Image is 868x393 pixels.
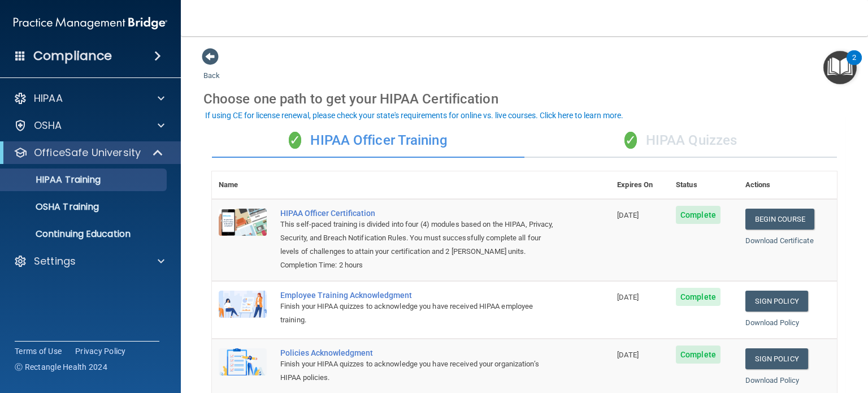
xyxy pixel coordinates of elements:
[289,132,301,149] span: ✓
[617,293,639,301] span: [DATE]
[7,228,162,240] p: Continuing Education
[617,351,639,359] span: [DATE]
[34,119,62,132] p: OSHA
[15,346,62,357] a: Terms of Use
[280,209,554,218] a: HIPAA Officer Certification
[745,348,808,369] a: Sign Policy
[280,218,554,258] div: This self-paced training is divided into four (4) modules based on the HIPAA, Privacy, Security, ...
[280,348,554,357] div: Policies Acknowledgment
[203,83,845,115] div: Choose one path to get your HIPAA Certification
[676,206,721,224] span: Complete
[624,132,637,149] span: ✓
[75,346,126,357] a: Privacy Policy
[617,211,639,219] span: [DATE]
[823,51,857,84] button: Open Resource Center, 2 new notifications
[203,110,625,121] button: If using CE for license renewal, please check your state's requirements for online vs. live cours...
[280,357,554,385] div: Finish your HIPAA quizzes to acknowledge you have received your organization’s HIPAA policies.
[14,92,164,105] a: HIPAA
[14,12,167,34] img: PMB logo
[7,174,101,185] p: HIPAA Training
[610,171,669,199] th: Expires On
[14,119,164,132] a: OSHA
[14,254,164,268] a: Settings
[524,124,837,158] div: HIPAA Quizzes
[280,258,554,272] div: Completion Time: 2 hours
[15,361,107,373] span: Ⓒ Rectangle Health 2024
[34,146,141,159] p: OfficeSafe University
[745,236,814,245] a: Download Certificate
[212,124,524,158] div: HIPAA Officer Training
[205,111,623,119] div: If using CE for license renewal, please check your state's requirements for online vs. live cours...
[280,300,554,327] div: Finish your HIPAA quizzes to acknowledge you have received HIPAA employee training.
[852,58,856,72] div: 2
[280,291,554,300] div: Employee Training Acknowledgment
[203,58,220,80] a: Back
[739,171,837,199] th: Actions
[7,201,99,213] p: OSHA Training
[745,209,814,230] a: Begin Course
[212,171,274,199] th: Name
[14,146,164,159] a: OfficeSafe University
[745,291,808,312] a: Sign Policy
[34,254,76,268] p: Settings
[745,376,800,385] a: Download Policy
[745,318,800,327] a: Download Policy
[676,288,721,306] span: Complete
[669,171,739,199] th: Status
[676,346,721,364] span: Complete
[34,92,63,105] p: HIPAA
[33,48,112,64] h4: Compliance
